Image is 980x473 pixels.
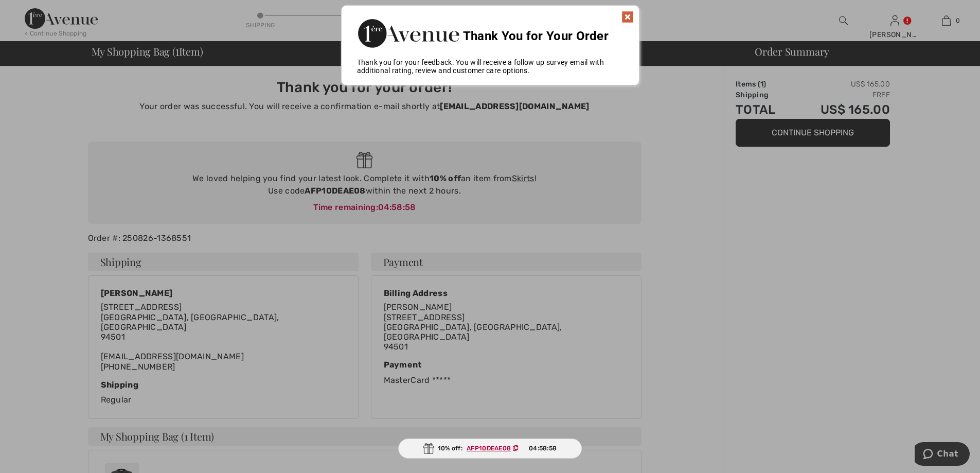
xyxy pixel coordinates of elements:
div: 10% off: [398,439,582,459]
img: Gift.svg [423,443,434,454]
img: Thank You for Your Order [357,16,460,50]
span: 04:58:58 [529,444,557,453]
ins: AFP10DEAE08 [467,445,511,452]
div: Thank you for your feedback. You will receive a follow up survey email with additional rating, re... [342,58,639,75]
span: Thank You for Your Order [463,29,609,43]
img: x [621,11,634,23]
span: Chat [23,7,44,16]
